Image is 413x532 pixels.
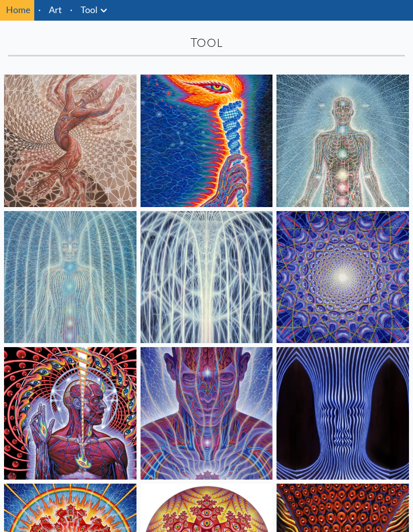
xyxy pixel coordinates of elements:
[6,5,30,16] a: Home
[49,3,62,17] a: Art
[81,3,98,17] a: Tool
[8,35,405,51] div: Tool
[141,348,273,480] img: Mystic Eye, 2018, Alex Grey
